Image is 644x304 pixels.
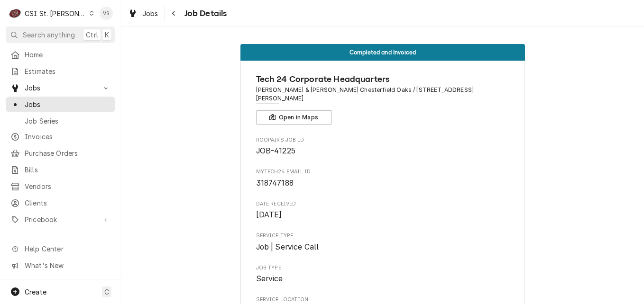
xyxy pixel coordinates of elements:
div: C [9,7,22,20]
span: Service Type [256,241,510,253]
span: Create [25,288,46,296]
a: Go to Jobs [6,80,115,96]
div: Service Type [256,232,510,252]
span: What's New [25,260,110,270]
span: Roopairs Job ID [256,136,510,144]
a: Clients [6,195,115,211]
a: Go to Help Center [6,241,115,257]
a: Go to What's New [6,258,115,273]
a: Vendors [6,179,115,194]
a: Bills [6,162,115,178]
a: Go to Pricebook [6,212,115,227]
span: Completed and Invoiced [350,49,416,55]
div: Roopairs Job ID [256,136,510,157]
div: VS [100,7,113,20]
span: 318747188 [256,179,294,188]
span: Pricebook [25,215,96,224]
span: Estimates [25,66,110,76]
a: Purchase Orders [6,145,115,161]
span: Home [25,50,110,60]
span: Date Received [256,209,510,221]
span: Jobs [142,9,158,18]
span: Mytech24 email ID [256,168,510,176]
span: Jobs [25,83,96,93]
div: Status [240,44,525,61]
div: Mytech24 email ID [256,168,510,188]
span: Vendors [25,181,110,191]
span: Purchase Orders [25,148,110,158]
a: Jobs [6,97,115,112]
span: Job Series [25,116,110,126]
a: Invoices [6,129,115,144]
a: Home [6,47,115,63]
div: Job Type [256,264,510,285]
span: Search anything [23,30,75,40]
div: Client Information [256,73,510,125]
span: Clients [25,198,110,208]
span: Job Type [256,264,510,272]
span: Mytech24 email ID [256,178,510,189]
span: Job Type [256,273,510,285]
a: Job Series [6,113,115,129]
span: Roopairs Job ID [256,145,510,157]
span: Ctrl [86,30,98,40]
span: Address [256,86,510,103]
span: Bills [25,165,110,175]
span: Jobs [25,99,110,109]
span: Service Location [256,296,510,304]
span: Service [256,274,283,283]
span: JOB-41225 [256,146,295,155]
span: Date Received [256,200,510,208]
span: C [104,287,109,297]
a: Estimates [6,63,115,79]
span: Name [256,73,510,86]
div: Date Received [256,200,510,221]
div: Vicky Stuesse's Avatar [100,7,113,20]
div: CSI St. Louis's Avatar [9,7,22,20]
span: [DATE] [256,210,282,219]
span: Job | Service Call [256,242,319,251]
span: Help Center [25,244,110,254]
span: Service Type [256,232,510,240]
button: Navigate back [166,6,182,21]
button: Open in Maps [256,110,332,125]
div: CSI St. [PERSON_NAME] [25,9,86,18]
span: K [105,30,109,40]
button: Search anythingCtrlK [6,27,115,43]
span: Job Details [182,7,227,20]
a: Jobs [124,6,162,21]
span: Invoices [25,132,110,142]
